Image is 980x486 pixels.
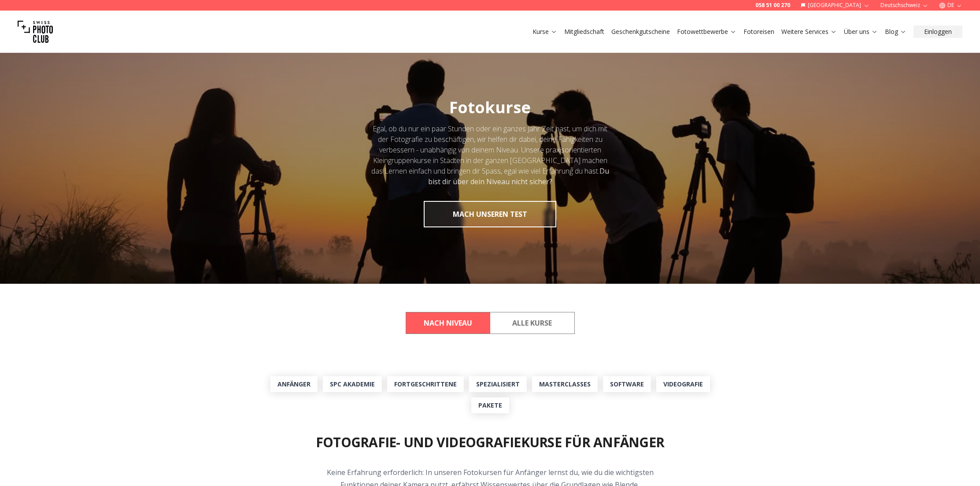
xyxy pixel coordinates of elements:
[677,27,736,36] a: Fotowettbewerbe
[673,26,740,38] button: Fotowettbewerbe
[740,26,778,38] button: Fotoreisen
[529,26,561,38] button: Kurse
[913,26,962,38] button: Einloggen
[778,26,840,38] button: Weitere Services
[316,434,664,450] h2: Fotografie- und Videografiekurse für Anfänger
[755,2,790,9] a: 058 51 00 270
[387,376,464,392] a: Fortgeschrittene
[490,312,574,334] button: All Courses
[885,27,906,36] a: Blog
[840,26,881,38] button: Über uns
[533,27,557,36] a: Kurse
[406,312,575,334] div: Course filter
[611,27,670,36] a: Geschenkgutscheine
[743,27,774,36] a: Fotoreisen
[471,397,509,413] a: Pakete
[781,27,837,36] a: Weitere Services
[844,27,878,36] a: Über uns
[532,376,598,392] a: MasterClasses
[608,26,673,38] button: Geschenkgutscheine
[18,14,53,49] img: Swiss photo club
[564,27,604,36] a: Mitgliedschaft
[406,312,490,334] button: By Level
[424,201,556,227] button: MACH UNSEREN TEST
[270,376,318,392] a: Anfänger
[449,96,531,118] span: Fotokurse
[370,123,610,187] div: Egal, ob du nur ein paar Stunden oder ein ganzes Jahr Zeit hast, um dich mit der Fotografie zu be...
[469,376,527,392] a: Spezialisiert
[881,26,910,38] button: Blog
[656,376,710,392] a: Videografie
[603,376,651,392] a: Software
[323,376,382,392] a: SPC Akademie
[561,26,608,38] button: Mitgliedschaft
